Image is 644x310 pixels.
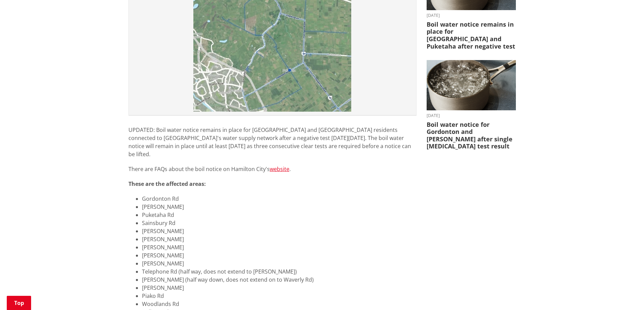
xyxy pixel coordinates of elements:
[613,282,637,306] iframe: Messenger Launcher
[142,235,416,243] li: [PERSON_NAME]
[427,60,516,150] a: boil water notice gordonton puketaha [DATE] Boil water notice for Gordonton and [PERSON_NAME] aft...
[7,296,31,310] a: Top
[142,243,416,251] li: [PERSON_NAME]
[427,13,516,18] time: [DATE]
[128,165,416,173] p: There are FAQs about the boil notice on Hamilton City's .
[142,251,416,259] li: [PERSON_NAME]
[142,211,416,219] li: Puketaha Rd
[142,284,416,292] li: [PERSON_NAME]
[427,121,516,150] h3: Boil water notice for Gordonton and [PERSON_NAME] after single [MEDICAL_DATA] test result
[142,195,416,203] li: Gordonton Rd
[142,267,416,276] li: Telephone Rd (half way, does not extend to [PERSON_NAME])
[270,165,289,173] a: website
[142,219,416,227] li: Sainsbury Rd
[142,203,416,211] li: [PERSON_NAME]
[128,126,416,158] p: UPDATED: Boil water notice remains in place for [GEOGRAPHIC_DATA] and [GEOGRAPHIC_DATA] residents...
[142,292,416,300] li: Piako Rd
[142,259,416,267] li: [PERSON_NAME]
[427,21,516,50] h3: Boil water notice remains in place for [GEOGRAPHIC_DATA] and Puketaha after negative test
[142,300,416,308] li: Woodlands Rd
[142,276,416,284] li: [PERSON_NAME] (half way down, does not extend on to Waverly Rd)
[142,227,416,235] li: [PERSON_NAME]
[128,180,206,188] strong: These are the affected areas:
[427,114,516,118] time: [DATE]
[427,60,516,110] img: boil water notice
